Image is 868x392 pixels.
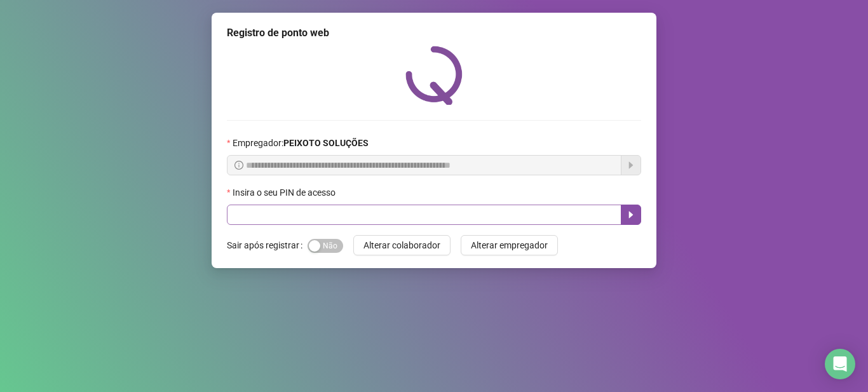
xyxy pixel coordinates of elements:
strong: PEIXOTO SOLUÇÕES [283,138,369,148]
label: Insira o seu PIN de acesso [227,186,344,199]
img: QRPoint [405,46,463,105]
span: caret-right [626,210,636,220]
span: Empregador : [233,136,369,150]
span: Alterar colaborador [363,238,440,252]
div: Registro de ponto web [227,25,641,41]
button: Alterar colaborador [353,235,451,255]
button: Alterar empregador [461,235,558,255]
span: Alterar empregador [471,238,548,252]
label: Sair após registrar [227,235,308,255]
div: Open Intercom Messenger [825,349,855,379]
span: info-circle [234,161,243,170]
